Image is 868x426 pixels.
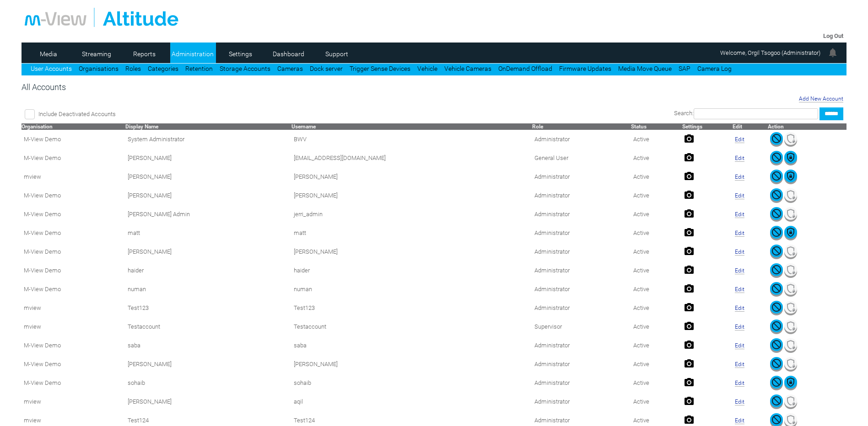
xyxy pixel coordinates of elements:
span: Contact Method: SMS and Email [128,342,140,349]
a: Edit [735,305,744,312]
td: Active [631,261,682,280]
td: Active [631,373,682,392]
img: mfa-shield-green-icon.svg [784,226,797,239]
img: user-active-green-icon.svg [770,282,783,295]
a: Edit [735,342,744,349]
a: Edit [735,417,744,424]
img: user-active-green-icon.svg [770,226,783,239]
a: Support [314,47,359,61]
a: Deactivate [770,158,783,165]
a: Reset MFA [784,158,797,165]
a: Dock server [310,65,343,72]
img: user-active-green-icon.svg [770,357,783,370]
img: mfa-shield-white-icon.svg [784,301,797,314]
img: camera24.png [685,228,694,237]
span: josh [294,248,338,255]
a: Edit [735,267,744,274]
a: Vehicle Cameras [444,65,491,72]
a: Trigger Sense Devices [350,65,410,72]
img: user-active-green-icon.svg [770,245,783,257]
span: mview [24,417,41,424]
img: camera24.png [685,153,694,162]
span: BWV [294,136,307,143]
span: Contact Method: SMS and Email [128,211,190,218]
img: mfa-shield-white-icon.svg [784,413,797,426]
a: Edit [735,211,744,218]
td: Active [631,280,682,298]
a: MFA Not Set [784,289,797,296]
a: MFA Not Set [784,271,797,277]
span: Test123 [294,304,315,311]
td: General User [532,149,631,167]
div: Search: [318,107,843,120]
td: Active [631,392,682,411]
span: matt@mview.com.au [294,154,386,161]
img: mfa-shield-white-icon.svg [784,338,797,351]
a: Streaming [74,47,119,61]
img: mfa-shield-white-icon.svg [784,357,797,370]
img: camera24.png [685,284,694,293]
a: Edit [735,230,744,237]
a: Deactivate [770,383,783,390]
td: Active [631,317,682,336]
img: user-active-green-icon.svg [770,188,783,201]
span: All Accounts [22,82,66,92]
a: MFA Not Set [784,214,797,221]
a: Edit [735,136,744,143]
a: SAP [679,65,690,72]
a: Categories [148,65,178,72]
span: Contact Method: SMS and Email [128,398,172,405]
a: Media [26,47,70,61]
td: Active [631,130,682,149]
a: Deactivate [770,139,783,146]
span: Contact Method: SMS and Email [128,304,149,311]
td: Administrator [532,186,631,205]
a: Storage Accounts [220,65,270,72]
img: user-active-green-icon.svg [770,170,783,182]
img: bell24.png [827,47,838,58]
span: Include Deactivated Accounts [38,111,116,117]
a: Roles [125,65,141,72]
a: MFA Not Set [784,327,797,334]
span: Contact Method: None [128,136,184,143]
img: user-active-green-icon.svg [770,301,783,314]
a: Deactivate [770,327,783,334]
a: MFA Not Set [784,308,797,315]
span: mview [24,304,41,311]
span: gavin [294,361,338,367]
img: mfa-shield-white-icon.svg [784,245,797,257]
img: camera24.png [685,209,694,218]
a: MFA Not Set [784,139,797,146]
td: Active [631,336,682,355]
a: Log Out [823,32,843,39]
a: Edit [735,286,744,293]
td: Administrator [532,280,631,298]
span: M-View Demo [24,361,61,367]
img: user-active-green-icon.svg [770,394,783,407]
span: Contact Method: SMS and Email [128,267,144,274]
span: M-View Demo [24,286,61,293]
a: Organisation [22,123,53,130]
span: M-View Demo [24,211,61,218]
a: Edit [735,380,744,387]
a: Edit [735,249,744,256]
a: Dashboard [266,47,311,61]
span: Test124 [294,417,315,424]
th: Action [768,123,846,130]
span: Welcome, Orgil Tsogoo (Administrator) [720,49,820,56]
span: matt [294,229,306,236]
img: camera24.png [685,321,694,330]
img: camera24.png [685,359,694,368]
a: Deactivate [770,196,783,202]
a: Edit [735,399,744,405]
span: Contact Method: SMS [128,173,172,180]
span: M-View Demo [24,136,61,143]
img: camera24.png [685,303,694,312]
img: mfa-shield-white-icon.svg [784,263,797,276]
a: Add New Account [799,96,843,102]
img: user-active-green-icon.svg [770,338,783,351]
img: camera24.png [685,378,694,387]
a: Retention [185,65,213,72]
a: Cameras [277,65,303,72]
a: Organisations [79,65,119,72]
